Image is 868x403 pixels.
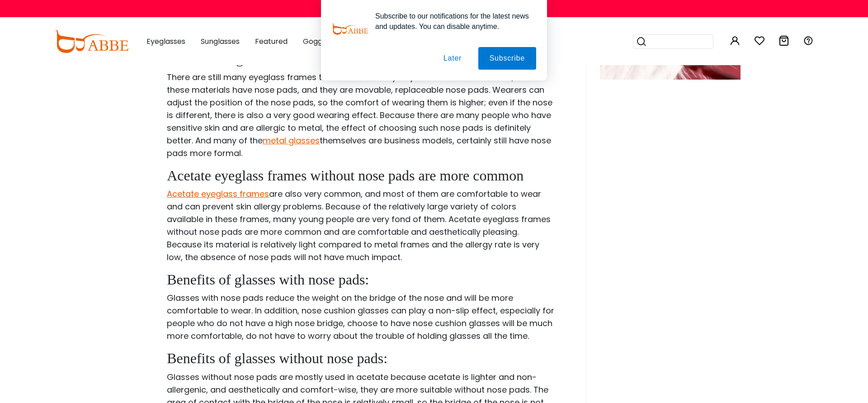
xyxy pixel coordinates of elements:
p: are also very common, and most of them are comfortable to wear and can prevent skin allergy probl... [167,188,555,264]
h2: Acetate eyeglass frames without nose pads are more common [167,167,555,184]
a: metal glasses [263,135,320,146]
button: Subscribe [478,47,536,70]
a: Acetate eyeglass frames [167,188,269,199]
div: Subscribe to our notifications for the latest news and updates. You can disable anytime. [368,11,536,32]
h2: Benefits of glasses without nose pads: [167,350,555,367]
button: Later [432,47,473,70]
p: There are still many eyeglass frames that we wear every day that are made of metal, and these mat... [167,71,555,160]
h2: Benefits of glasses with nose pads: [167,271,555,288]
p: Glasses with nose pads reduce the weight on the bridge of the nose and will be more comfortable t... [167,292,555,342]
img: notification icon [332,11,368,47]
